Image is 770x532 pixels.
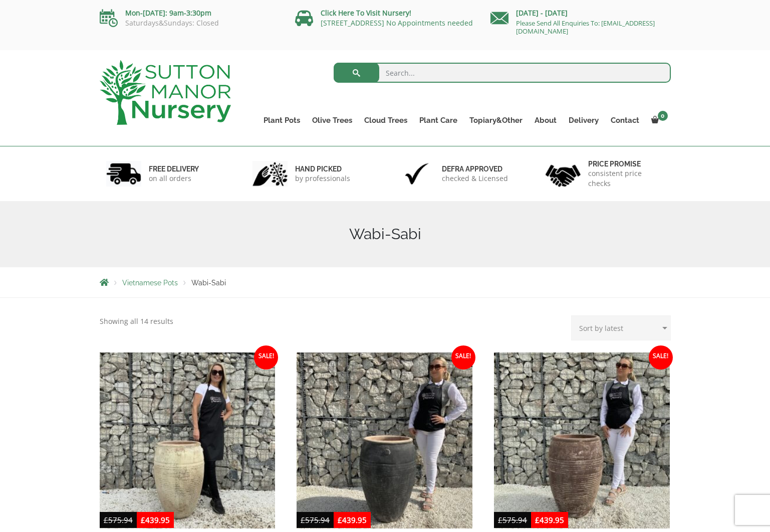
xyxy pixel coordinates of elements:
span: Sale! [451,345,475,370]
img: The Sa Dec Jar Wabi-Sabi Colour Ancient Brown Plant Pot [494,352,670,528]
span: Sale! [254,345,278,370]
p: on all orders [149,173,199,184]
p: consistent price checks [588,168,664,189]
bdi: 439.95 [141,515,170,525]
h6: hand picked [295,164,350,173]
span: £ [498,515,502,525]
span: Wabi-Sabi [191,279,226,287]
a: Contact [605,113,645,127]
a: Topiary&Other [463,113,529,127]
span: £ [301,515,305,525]
a: Vietnamese Pots [122,279,178,287]
nav: Breadcrumbs [100,278,671,286]
span: £ [141,515,145,525]
a: [STREET_ADDRESS] No Appointments needed [321,18,473,28]
h6: Price promise [588,159,664,168]
bdi: 439.95 [535,515,564,525]
bdi: 439.95 [338,515,367,525]
p: by professionals [295,173,350,184]
p: [DATE] - [DATE] [490,7,671,19]
p: checked & Licensed [442,173,508,184]
span: £ [338,515,342,525]
img: logo [100,60,231,125]
h1: Wabi-Sabi [100,225,671,243]
h6: FREE DELIVERY [149,164,199,173]
span: £ [104,515,108,525]
bdi: 575.94 [498,515,527,525]
a: Click Here To Visit Nursery! [321,8,411,18]
img: 1.jpg [106,161,141,187]
p: Mon-[DATE]: 9am-3:30pm [100,7,280,19]
img: The Sa Dec Jar Wabi-Sabi Colour Noir Plant Pot [297,352,472,528]
p: Saturdays&Sundays: Closed [100,19,280,27]
img: 2.jpg [252,161,288,187]
span: £ [535,515,540,525]
a: Cloud Trees [358,113,413,127]
img: 4.jpg [546,158,581,189]
span: 0 [658,111,668,121]
a: Plant Pots [258,113,306,127]
bdi: 575.94 [104,515,133,525]
select: Shop order [571,315,671,340]
h6: Defra approved [442,164,508,173]
img: 3.jpg [399,161,434,187]
a: Delivery [563,113,605,127]
span: Sale! [649,345,673,370]
p: Showing all 14 results [100,315,173,327]
a: Please Send All Enquiries To: [EMAIL_ADDRESS][DOMAIN_NAME] [516,19,655,36]
bdi: 575.94 [301,515,330,525]
img: The Sa Dec Jar Wabi-Sabi Colour Ancient Beige Plant Pot [100,352,276,528]
a: 0 [645,113,671,127]
input: Search... [334,63,671,83]
a: Plant Care [413,113,463,127]
a: About [529,113,563,127]
a: Olive Trees [306,113,358,127]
